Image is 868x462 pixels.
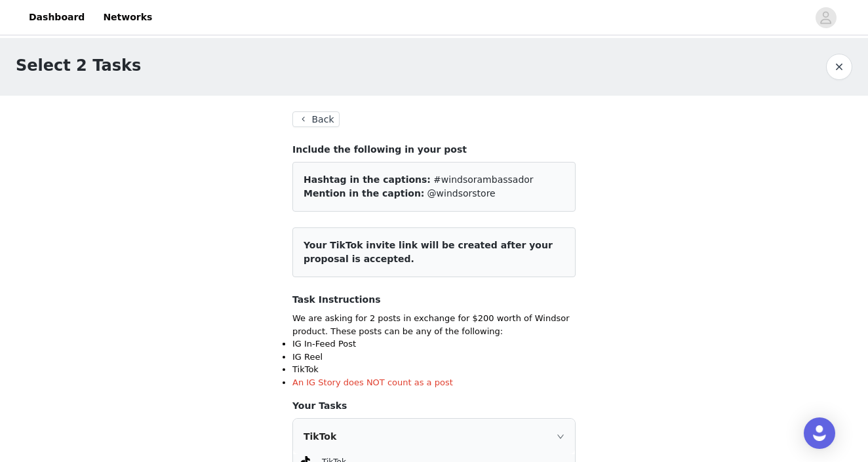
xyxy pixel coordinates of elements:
span: Your TikTok invite link will be created after your proposal is accepted. [304,240,553,264]
i: icon: right [557,433,564,440]
span: #windsorambassador [433,174,534,185]
h1: Select 2 Tasks [16,54,141,77]
span: Mention in the caption: [304,188,424,199]
h4: Include the following in your post [292,143,576,157]
div: avatar [819,7,832,28]
h4: Your Tasks [292,399,576,413]
li: TikTok [292,363,576,376]
span: @windsorstore [427,188,496,199]
div: Open Intercom Messenger [804,417,835,449]
div: icon: rightTikTok [293,419,575,454]
h4: Task Instructions [292,293,576,307]
a: Dashboard [21,3,92,32]
li: IG In-Feed Post [292,337,576,351]
li: IG Reel [292,351,576,364]
span: Hashtag in the captions: [304,174,431,185]
button: Back [292,111,340,127]
p: We are asking for 2 posts in exchange for $200 worth of Windsor product. These posts can be any o... [292,312,576,337]
a: Networks [95,3,160,32]
span: An IG Story does NOT count as a post [292,377,453,387]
